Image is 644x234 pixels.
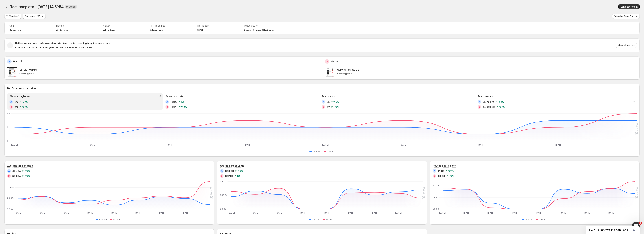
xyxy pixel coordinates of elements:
[197,24,234,27] span: Traffic split
[150,24,187,32] a: Traffic sourceAll sources
[4,4,9,9] button: Back
[135,212,141,214] text: [DATE]
[438,174,445,178] span: $0.96
[309,149,322,154] button: Control
[244,24,281,27] span: Test duration
[632,222,640,230] iframe: Intercom live chat
[15,212,22,214] text: [DATE]
[9,29,22,32] span: Conversion
[618,4,640,9] button: Edit experiment
[96,217,108,222] button: Control
[225,174,233,178] span: $57.36
[9,24,46,27] span: Goal
[333,106,339,108] span: 100 %
[13,59,22,63] p: Control
[7,112,10,115] text: 4%
[111,212,117,214] text: [DATE]
[56,24,93,32] a: DeviceAll devices
[110,217,121,222] button: Variant
[244,24,281,32] a: Test duration7 days 13 hours 33 minutes
[166,106,168,108] h2: B
[327,105,330,109] span: 87
[479,106,480,108] h2: B
[589,228,632,232] span: Help us improve the detailed report for A/B campaigns
[159,212,165,214] text: [DATE]
[39,212,46,214] text: [DATE]
[7,87,637,90] h2: Performance over time
[8,175,10,177] h2: B
[525,218,532,221] span: Control
[252,212,259,214] text: [DATE]
[276,212,282,214] text: [DATE]
[326,60,328,63] h2: B
[69,46,93,49] strong: Revenue per visitor
[245,144,251,146] text: [DATE]
[10,101,12,103] h2: A
[220,180,228,183] text: $100.00
[67,46,69,49] strong: &
[325,67,335,77] img: Survivor Straw V2
[478,144,484,146] text: [DATE]
[433,196,438,198] text: $1.00
[483,105,495,109] span: $4,990.62
[10,106,12,108] h2: B
[539,218,546,221] span: Variant
[7,164,33,167] h3: Average time on page
[225,169,234,173] span: $60.23
[56,24,93,27] span: Device
[584,212,590,214] text: [DATE]
[323,101,324,103] h2: A
[300,212,306,214] text: [DATE]
[181,106,187,108] span: 100 %
[433,164,456,167] h3: Revenue per visitor
[556,144,562,146] text: [DATE]
[326,218,333,221] span: Variant
[395,212,402,214] text: [DATE]
[7,140,10,142] text: 0%
[22,101,28,103] span: 100 %
[438,169,444,173] span: $1.06
[323,217,334,222] button: Variant
[309,217,321,222] button: Control
[25,15,41,18] span: Currency: USD
[608,212,615,214] text: [DATE]
[322,95,335,98] span: Total orders
[181,101,186,103] span: 100 %
[99,218,107,221] span: Control
[42,42,61,45] strong: Conversion rate
[348,212,354,214] text: [DATE]
[15,46,93,49] span: Control outperforms on .
[220,194,228,197] text: $50.00
[483,100,494,104] span: $5,721.74
[323,106,324,108] h2: B
[24,175,30,177] span: 100 %
[221,170,223,172] h2: A
[237,175,243,177] span: 100 %
[63,212,70,214] text: [DATE]
[221,175,223,177] h2: B
[4,14,21,19] button: Version 1
[333,101,339,103] span: 100 %
[313,150,320,153] span: Control
[639,222,642,225] span: 1
[618,44,635,47] span: View all metrics
[113,218,120,221] span: Variant
[228,212,235,214] text: [DATE]
[488,212,494,214] text: [DATE]
[197,29,204,32] span: 50/50
[170,100,177,104] span: 1.31%
[337,68,359,72] p: Survivor Straw V2
[103,24,140,32] a: VisitorAll visitors
[165,95,183,98] span: Conversion rate
[9,24,46,32] a: GoalConversion
[7,197,15,199] text: 50.00s
[87,212,94,214] text: [DATE]
[170,105,178,109] span: 1.25%
[10,5,64,9] span: Test template - [DATE] 14:51:54
[69,5,76,8] span: Ended
[400,144,407,146] text: [DATE]
[322,144,329,146] text: [DATE]
[478,95,493,98] span: Total revenue
[499,106,505,108] span: 100 %
[560,212,566,214] text: [DATE]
